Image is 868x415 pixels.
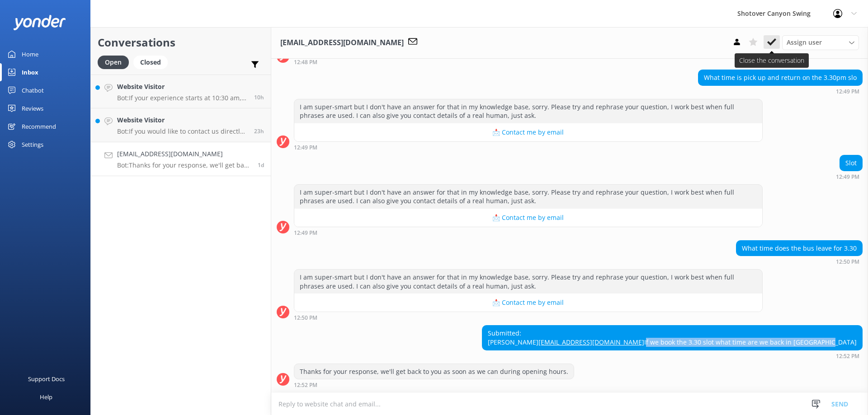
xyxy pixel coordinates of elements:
strong: 12:49 PM [836,174,859,180]
p: Bot: Thanks for your response, we'll get back to you as soon as we can during opening hours. [117,161,251,169]
div: Thanks for your response, we'll get back to you as soon as we can during opening hours. [294,364,574,379]
div: Recommend [22,117,56,135]
div: 12:50pm 16-Aug-2025 (UTC +12:00) Pacific/Auckland [294,314,763,321]
div: Closed [133,56,168,69]
div: I am super-smart but I don't have an answer for that in my knowledge base, sorry. Please try and ... [294,185,762,209]
div: What time does the bus leave for 3.30 [736,241,862,256]
a: [EMAIL_ADDRESS][DOMAIN_NAME]Bot:Thanks for your response, we'll get back to you as soon as we can... [91,142,271,176]
span: Assign user [787,37,822,47]
h4: [EMAIL_ADDRESS][DOMAIN_NAME] [117,149,251,159]
div: Home [22,45,38,63]
a: Closed [133,57,172,67]
strong: 12:49 PM [836,89,859,94]
div: What time is pick up and return on the 3.30pm slo [698,70,862,85]
div: Reviews [22,99,43,117]
div: 12:48pm 16-Aug-2025 (UTC +12:00) Pacific/Auckland [294,59,763,65]
div: 12:49pm 16-Aug-2025 (UTC +12:00) Pacific/Auckland [294,229,763,236]
div: 12:49pm 16-Aug-2025 (UTC +12:00) Pacific/Auckland [294,144,763,150]
div: 12:49pm 16-Aug-2025 (UTC +12:00) Pacific/Auckland [836,173,863,180]
h2: Conversations [98,34,264,51]
div: Chatbot [22,81,44,99]
strong: 12:52 PM [836,354,859,359]
a: Website VisitorBot:If you would like to contact us directly, you can email [EMAIL_ADDRESS][DOMAIN... [91,108,271,142]
strong: 12:49 PM [294,230,317,236]
strong: 12:50 PM [294,315,317,321]
a: [EMAIL_ADDRESS][DOMAIN_NAME] [538,338,644,346]
img: yonder-white-logo.png [14,15,66,30]
div: 12:50pm 16-Aug-2025 (UTC +12:00) Pacific/Auckland [736,258,863,265]
h3: [EMAIL_ADDRESS][DOMAIN_NAME] [280,37,404,49]
div: Submitted: [PERSON_NAME] If we book the 3.30 slot what time are we back in [GEOGRAPHIC_DATA] [482,326,862,350]
div: Assign User [782,35,859,50]
div: I am super-smart but I don't have an answer for that in my knowledge base, sorry. Please try and ... [294,99,762,123]
div: Inbox [22,63,38,81]
button: 📩 Contact me by email [294,294,762,312]
button: 📩 Contact me by email [294,209,762,227]
h4: Website Visitor [117,82,247,92]
strong: 12:49 PM [294,145,317,150]
a: Website VisitorBot:If your experience starts at 10:30 am, you can expect to be back in [GEOGRAPHI... [91,75,271,108]
div: Help [40,388,52,406]
div: 12:52pm 16-Aug-2025 (UTC +12:00) Pacific/Auckland [482,353,863,359]
button: 📩 Contact me by email [294,123,762,141]
div: Slot [840,155,862,171]
div: 12:49pm 16-Aug-2025 (UTC +12:00) Pacific/Auckland [698,88,863,94]
div: Open [98,56,129,69]
div: Support Docs [28,370,65,388]
strong: 12:48 PM [294,60,317,65]
a: Open [98,57,133,67]
div: 12:52pm 16-Aug-2025 (UTC +12:00) Pacific/Auckland [294,382,574,388]
h4: Website Visitor [117,115,247,125]
strong: 12:52 PM [294,382,317,388]
strong: 12:50 PM [836,259,859,265]
span: 10:31pm 17-Aug-2025 (UTC +12:00) Pacific/Auckland [254,93,264,101]
div: I am super-smart but I don't have an answer for that in my knowledge base, sorry. Please try and ... [294,270,762,294]
p: Bot: If your experience starts at 10:30 am, you can expect to be back in [GEOGRAPHIC_DATA] around... [117,94,247,102]
span: 12:52pm 16-Aug-2025 (UTC +12:00) Pacific/Auckland [258,161,264,169]
span: 09:48am 17-Aug-2025 (UTC +12:00) Pacific/Auckland [254,127,264,135]
div: Settings [22,135,43,154]
p: Bot: If you would like to contact us directly, you can email [EMAIL_ADDRESS][DOMAIN_NAME] or call... [117,127,247,135]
